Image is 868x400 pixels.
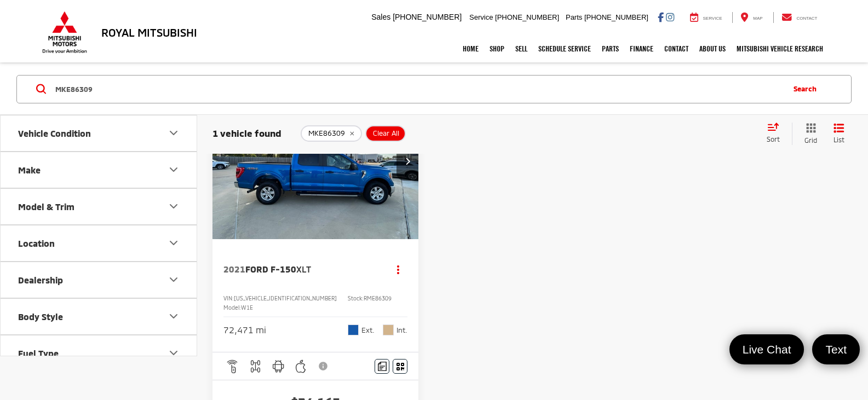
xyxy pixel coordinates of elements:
[796,16,817,21] span: Contact
[1,188,198,224] button: Model & TrimModel & Trim
[396,362,404,370] i: Window Sticker
[167,163,180,176] div: Make
[296,264,311,274] span: XLT
[249,360,262,373] img: 4WD/AWD
[812,334,860,364] a: Text
[365,125,406,142] button: Clear All
[792,122,825,144] button: Grid View
[167,273,180,286] div: Dealership
[348,295,364,302] span: Stock:
[396,325,407,335] span: Int.
[223,324,266,337] div: 72,471 mi
[167,126,180,140] div: Vehicle Condition
[737,342,797,357] span: Live Chat
[18,311,63,321] div: Body Style
[624,35,659,62] a: Finance
[804,135,817,144] span: Grid
[1,262,198,297] button: DealershipDealership
[761,122,792,144] button: Select sort value
[694,35,731,62] a: About Us
[371,13,390,21] span: Sales
[373,129,399,138] span: Clear All
[729,334,804,364] a: Live Chat
[703,16,722,21] span: Service
[245,264,296,274] span: Ford F-150
[223,263,377,275] a: 2021Ford F-150XLT
[495,13,559,21] span: [PHONE_NUMBER]
[659,35,694,62] a: Contact
[767,135,780,142] span: Sort
[18,164,41,175] div: Make
[820,342,852,357] span: Text
[396,142,418,181] button: Next image
[301,125,362,142] button: remove MKE86309
[212,84,419,239] div: 2021 Ford F-150 XLT 0
[833,135,844,144] span: List
[1,115,198,150] button: Vehicle ConditionVehicle Condition
[378,362,387,371] img: Comments
[658,13,664,21] a: Facebook: Click to visit our Facebook page
[566,13,582,21] span: Parts
[375,359,389,374] button: Comments
[18,201,74,211] div: Model & Trim
[393,359,407,374] button: Window Sticker
[364,295,392,302] span: RME86309
[348,324,359,335] span: Velocity Blue Metallic
[167,346,180,360] div: Fuel Type
[533,35,596,62] a: Schedule Service: Opens in a new tab
[167,200,180,213] div: Model & Trim
[212,84,419,240] img: 2021 Ford F-150 XLT
[40,11,89,54] img: Mitsubishi
[223,295,234,302] span: VIN:
[773,12,826,23] a: Contact
[212,84,419,239] a: 2021 Ford F-150 XLT2021 Ford F-150 XLT2021 Ford F-150 XLT2021 Ford F-150 XLT
[783,75,832,102] button: Search
[223,304,241,311] span: Model:
[1,335,198,370] button: Fuel TypeFuel Type
[223,264,245,274] span: 2021
[314,355,333,378] button: View Disclaimer
[226,360,239,373] img: Remote Start
[731,35,829,62] a: Mitsubishi Vehicle Research
[167,310,180,323] div: Body Style
[666,13,674,21] a: Instagram: Click to visit our Instagram page
[753,16,762,21] span: Map
[397,265,399,274] span: dropdown dots
[484,35,510,62] a: Shop
[388,259,407,279] button: Actions
[510,35,533,62] a: Sell
[101,26,197,38] h3: Royal Mitsubishi
[18,237,55,248] div: Location
[212,127,281,138] span: 1 vehicle found
[361,325,375,335] span: Ext.
[732,12,771,23] a: Map
[457,35,484,62] a: Home
[54,76,783,102] input: Search by Make, Model, or Keyword
[18,274,63,285] div: Dealership
[272,360,285,373] img: Android Auto
[167,236,180,250] div: Location
[18,127,91,138] div: Vehicle Condition
[469,13,493,21] span: Service
[234,295,337,302] span: [US_VEHICLE_IDENTIFICATION_NUMBER]
[18,347,59,358] div: Fuel Type
[1,152,198,187] button: MakeMake
[1,225,198,260] button: LocationLocation
[393,13,462,21] span: [PHONE_NUMBER]
[682,12,731,23] a: Service
[383,324,394,335] span: Baja Tan
[584,13,648,21] span: [PHONE_NUMBER]
[241,304,253,311] span: W1E
[294,360,308,373] img: Apple CarPlay
[596,35,624,62] a: Parts: Opens in a new tab
[308,129,345,138] span: MKE86309
[1,298,198,334] button: Body StyleBody Style
[825,122,853,144] button: List View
